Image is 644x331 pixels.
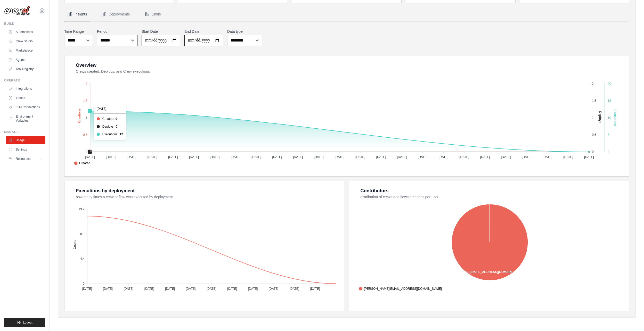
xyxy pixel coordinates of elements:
[592,133,596,137] tspan: 0.5
[83,282,85,285] tspan: 0
[563,155,573,159] tspan: [DATE]
[231,155,240,159] tspan: [DATE]
[248,287,258,291] tspan: [DATE]
[592,116,594,120] tspan: 1
[80,257,85,261] tspan: 4.4
[608,133,609,137] tspan: 5
[207,287,216,291] tspan: [DATE]
[4,318,45,327] button: Logout
[144,287,154,291] tspan: [DATE]
[522,155,532,159] tspan: [DATE]
[97,29,137,34] label: Period
[592,82,594,86] tspan: 2
[359,286,442,291] span: [PERSON_NAME][EMAIL_ADDRESS][DOMAIN_NAME]
[272,155,282,159] tspan: [DATE]
[23,320,32,325] span: Logout
[592,99,596,103] tspan: 1.5
[439,155,449,159] tspan: [DATE]
[376,155,386,159] tspan: [DATE]
[6,103,45,111] a: LLM Connections
[165,287,175,291] tspan: [DATE]
[4,6,30,16] img: Logo
[227,287,237,291] tspan: [DATE]
[76,69,623,74] dt: Crews created, Deploys, and Crew executions
[480,155,490,159] tspan: [DATE]
[6,145,45,154] a: Settings
[543,155,552,159] tspan: [DATE]
[78,208,85,211] tspan: 13.2
[86,150,87,154] tspan: 0
[98,7,133,21] button: Deployments
[82,287,92,291] tspan: [DATE]
[293,155,303,159] tspan: [DATE]
[80,232,85,236] tspan: 8.8
[4,22,45,26] div: Build
[83,133,87,137] tspan: 0.5
[142,29,180,34] label: Start Date
[418,155,428,159] tspan: [DATE]
[251,155,261,159] tspan: [DATE]
[355,155,365,159] tspan: [DATE]
[6,155,45,163] button: Resources
[592,150,594,154] tspan: 0
[289,287,299,291] tspan: [DATE]
[76,62,96,69] div: Overview
[210,155,220,159] tspan: [DATE]
[598,111,602,123] text: Deploys
[103,287,113,291] tspan: [DATE]
[124,287,134,291] tspan: [DATE]
[64,7,90,21] button: Insights
[76,194,338,200] dt: how many times a crew or flow was executed by deployment
[608,116,611,120] tspan: 10
[6,56,45,64] a: Agents
[6,46,45,55] a: Marketplace
[608,82,611,86] tspan: 20
[186,287,196,291] tspan: [DATE]
[4,130,45,134] div: Manage
[83,99,87,103] tspan: 1.5
[335,155,344,159] tspan: [DATE]
[459,155,469,159] tspan: [DATE]
[6,94,45,102] a: Traces
[6,37,45,45] a: Crew Studio
[76,187,135,194] div: Executions by deployment
[501,155,511,159] tspan: [DATE]
[148,155,157,159] tspan: [DATE]
[4,78,45,82] div: Operate
[6,28,45,36] a: Automations
[85,155,95,159] tspan: [DATE]
[269,287,279,291] tspan: [DATE]
[16,157,30,161] span: Resources
[310,287,320,291] tspan: [DATE]
[73,241,77,250] text: Count
[6,65,45,73] a: Tool Registry
[608,99,611,103] tspan: 15
[613,110,617,126] text: Executions
[184,29,223,34] label: End Date
[584,155,594,159] tspan: [DATE]
[397,155,407,159] tspan: [DATE]
[64,29,93,34] label: Time Range
[6,112,45,125] a: Environment Variables
[168,155,178,159] tspan: [DATE]
[74,161,90,165] span: Created
[127,155,136,159] tspan: [DATE]
[6,136,45,144] a: Usage
[86,116,87,120] tspan: 1
[6,85,45,93] a: Integrations
[314,155,324,159] tspan: [DATE]
[608,150,609,154] tspan: 0
[361,187,389,194] div: Contributors
[189,155,199,159] tspan: [DATE]
[227,29,262,34] label: Data type
[141,7,164,21] button: Limits
[64,7,629,21] nav: Tabs
[78,109,81,123] text: Creations
[106,155,116,159] tspan: [DATE]
[86,82,87,86] tspan: 2
[361,194,623,200] dt: distribution of crews and flows creations per user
